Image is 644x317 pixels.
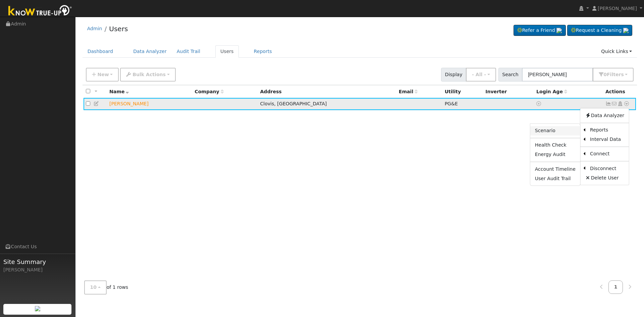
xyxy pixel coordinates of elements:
[84,280,107,294] button: 10
[83,45,118,58] a: Dashboard
[621,72,624,77] span: s
[624,100,630,107] a: Other actions
[109,25,128,33] a: Users
[596,45,637,58] a: Quick Links
[605,101,611,106] a: Show Graph
[514,25,566,36] a: Refer a Friend
[35,306,40,311] img: retrieve
[593,68,634,82] button: 0Filters
[120,68,175,82] button: Bulk Actions
[441,68,466,82] span: Display
[530,150,580,159] a: Energy Audit Report
[522,68,593,82] input: Search
[5,4,75,19] img: Know True-Up
[530,174,580,183] a: User Audit Trail
[84,280,128,294] span: of 1 rows
[585,149,629,159] a: Connect
[445,88,481,95] div: Utility
[585,164,629,173] a: Disconnect
[107,98,192,110] td: Lead
[172,45,205,58] a: Audit Trail
[605,88,634,95] div: Actions
[86,68,119,82] button: New
[530,141,580,150] a: Health Check Report
[623,28,629,33] img: retrieve
[608,280,623,294] a: 1
[3,266,72,273] div: [PERSON_NAME]
[90,284,97,290] span: 10
[530,164,580,174] a: Account Timeline Report
[94,101,100,106] a: Edit User
[3,257,72,266] span: Site Summary
[399,89,418,94] span: Email
[132,72,166,77] span: Bulk Actions
[611,101,618,106] i: No email address
[260,88,394,95] div: Address
[585,125,629,135] a: Reports
[466,68,496,82] button: - All -
[580,173,629,182] a: Delete User
[598,6,637,11] span: [PERSON_NAME]
[249,45,277,58] a: Reports
[556,28,562,33] img: retrieve
[536,89,567,94] span: Days since last login
[530,126,580,136] a: Scenario Report
[215,45,239,58] a: Users
[128,45,172,58] a: Data Analyzer
[585,135,629,144] a: Interval Data
[258,98,396,110] td: Clovis, [GEOGRAPHIC_DATA]
[567,25,632,36] a: Request a Cleaning
[97,72,109,77] span: New
[536,101,542,106] a: No login access
[498,68,522,82] span: Search
[195,89,223,94] span: Company name
[445,101,458,106] span: PG&E
[617,101,623,106] a: Login As
[109,89,129,94] span: Name
[580,111,629,120] a: Data Analyzer
[87,26,102,31] a: Admin
[485,88,532,95] div: Inverter
[607,72,624,77] span: Filter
